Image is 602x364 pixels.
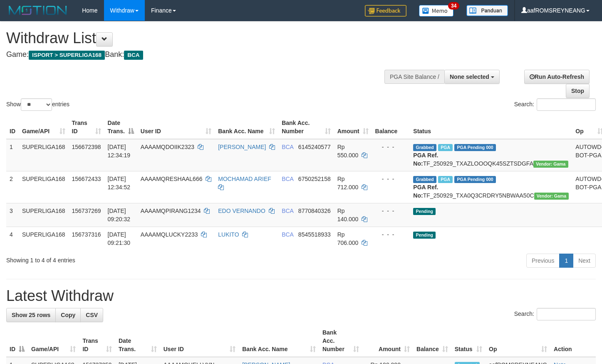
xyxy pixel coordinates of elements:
[6,30,393,46] h1: Withdraw List
[524,70,590,84] a: Run Auto-Refresh
[218,176,271,182] a: MOCHAMAD ARIEF
[72,208,101,214] span: 156737269
[298,176,331,182] span: Copy 6750252158 to clipboard
[55,308,81,322] a: Copy
[372,115,410,139] th: Balance
[28,325,79,357] th: Game/API: activate to sort column ascending
[419,5,454,17] img: Button%20Memo.svg
[526,254,560,268] a: Previous
[337,231,359,246] span: Rp 706.000
[6,4,69,17] img: MOTION_logo.png
[6,203,19,227] td: 3
[282,144,293,150] span: BCA
[115,325,160,357] th: Date Trans.: activate to sort column ascending
[514,98,596,111] label: Search:
[19,115,69,139] th: Game/API: activate to sort column ascending
[278,115,334,139] th: Bank Acc. Number: activate to sort column ascending
[218,144,266,150] a: [PERSON_NAME]
[451,325,486,357] th: Status: activate to sort column ascending
[413,325,451,357] th: Balance: activate to sort column ascending
[6,98,69,111] label: Show entries
[559,254,573,268] a: 1
[337,208,359,222] span: Rp 140.000
[141,176,203,182] span: AAAAMQRESHAAL666
[6,308,56,322] a: Show 25 rows
[410,115,572,139] th: Status
[514,308,596,320] label: Search:
[282,231,293,238] span: BCA
[19,171,69,203] td: SUPERLIGA168
[450,73,489,80] span: None selected
[282,208,293,214] span: BCA
[6,227,19,250] td: 4
[160,325,239,357] th: User ID: activate to sort column ascending
[566,84,590,98] a: Stop
[537,98,596,111] input: Search:
[69,115,104,139] th: Trans ID: activate to sort column ascending
[80,308,103,322] a: CSV
[108,144,131,159] span: [DATE] 12:34:19
[124,51,143,60] span: BCA
[454,176,496,183] span: PGA Pending
[108,208,131,222] span: [DATE] 09:20:32
[375,230,407,239] div: - - -
[72,144,101,150] span: 156672398
[141,231,198,238] span: AAAAMQLUCKY2233
[413,208,436,215] span: Pending
[334,115,372,139] th: Amount: activate to sort column ascending
[319,325,362,357] th: Bank Acc. Number: activate to sort column ascending
[533,161,568,168] span: Vendor URL: https://trx31.1velocity.biz
[384,70,444,84] div: PGA Site Balance /
[444,70,500,84] button: None selected
[79,325,115,357] th: Trans ID: activate to sort column ascending
[215,115,278,139] th: Bank Acc. Name: activate to sort column ascending
[29,51,105,60] span: ISPORT > SUPERLIGA168
[486,325,550,357] th: Op: activate to sort column ascending
[298,231,331,238] span: Copy 8545518933 to clipboard
[534,193,569,200] span: Vendor URL: https://trx31.1velocity.biz
[21,98,52,111] select: Showentries
[454,144,496,151] span: PGA Pending
[375,143,407,151] div: - - -
[375,175,407,183] div: - - -
[218,208,265,214] a: EDO VERNANDO
[413,176,436,183] span: Grabbed
[448,2,459,10] span: 34
[72,176,101,182] span: 156672433
[239,325,319,357] th: Bank Acc. Name: activate to sort column ascending
[537,308,596,320] input: Search:
[365,5,406,17] img: Feedback.jpg
[6,115,19,139] th: ID
[6,51,393,59] h4: Game: Bank:
[466,5,508,16] img: panduan.png
[137,115,215,139] th: User ID: activate to sort column ascending
[337,176,359,191] span: Rp 712.000
[61,312,75,318] span: Copy
[298,144,331,150] span: Copy 6145240577 to clipboard
[362,325,413,357] th: Amount: activate to sort column ascending
[573,254,596,268] a: Next
[413,184,438,199] b: PGA Ref. No:
[337,144,359,159] span: Rp 550.000
[438,176,453,183] span: Marked by aafsoycanthlai
[550,325,596,357] th: Action
[438,144,453,151] span: Marked by aafsoycanthlai
[6,171,19,203] td: 2
[410,171,572,203] td: TF_250929_TXA0Q3CRDRY5NBWAA50C
[375,207,407,215] div: - - -
[141,144,194,150] span: AAAAMQDOIIK2323
[218,231,239,238] a: LUKITO
[104,115,137,139] th: Date Trans.: activate to sort column descending
[413,152,438,167] b: PGA Ref. No:
[72,231,101,238] span: 156737316
[298,208,331,214] span: Copy 8770840326 to clipboard
[410,139,572,171] td: TF_250929_TXAZLOOOQK45SZTSDGFA
[6,253,245,264] div: Showing 1 to 4 of 4 entries
[86,312,98,318] span: CSV
[12,312,50,318] span: Show 25 rows
[141,208,201,214] span: AAAAMQPIRANG1234
[108,231,131,246] span: [DATE] 09:21:30
[413,232,436,239] span: Pending
[282,176,293,182] span: BCA
[108,176,131,191] span: [DATE] 12:34:52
